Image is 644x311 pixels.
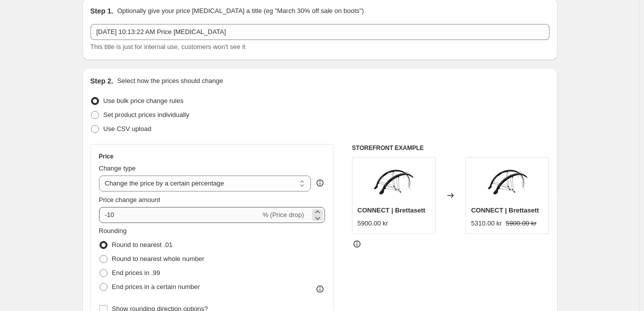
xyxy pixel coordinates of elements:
span: Change type [99,164,136,172]
span: Round to nearest whole number [112,255,204,262]
h6: STOREFRONT EXAMPLE [352,144,549,152]
span: This title is just for internal use, customers won't see it [90,43,245,50]
span: Round to nearest .01 [112,241,172,248]
h2: Step 1. [90,6,113,16]
div: 5310.00 kr [471,218,501,228]
strike: 5900.00 kr [506,218,536,228]
input: -15 [99,207,260,223]
span: % (Price drop) [262,211,304,218]
div: 5900.00 kr [357,218,388,228]
input: 30% off holiday sale [90,24,549,40]
p: Select how the prices should change [117,76,223,86]
span: CONNECT | Brettasett [471,206,539,214]
span: End prices in a certain number [112,283,200,290]
span: Use bulk price change rules [103,97,183,104]
span: End prices in .99 [112,269,160,276]
span: Rounding [99,227,127,234]
img: brettiheil_80x.jpg [373,162,413,202]
span: Price change amount [99,196,160,203]
h3: Price [99,152,113,160]
span: CONNECT | Brettasett [357,206,425,214]
span: Use CSV upload [103,125,151,132]
p: Optionally give your price [MEDICAL_DATA] a title (eg "March 30% off sale on boots") [117,6,363,16]
img: brettiheil_80x.jpg [487,162,527,202]
span: Set product prices individually [103,111,189,118]
div: help [315,178,325,188]
h2: Step 2. [90,76,113,86]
